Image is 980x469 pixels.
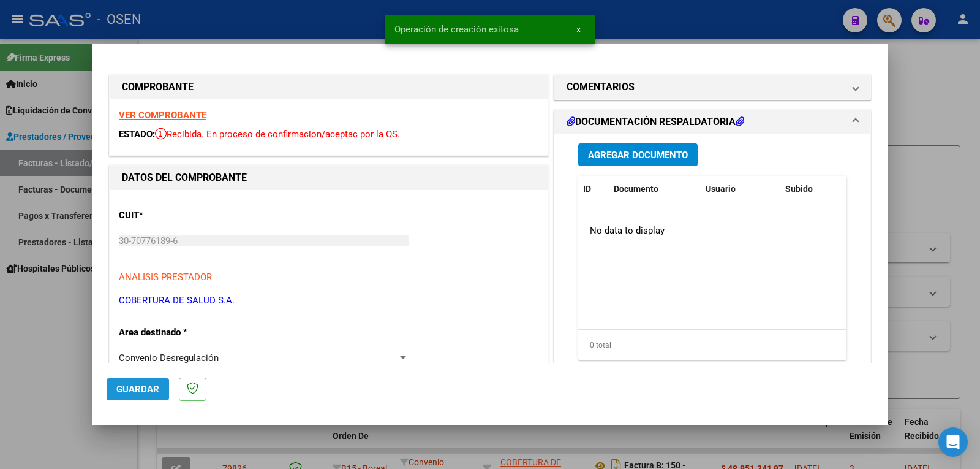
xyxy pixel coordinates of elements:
[578,215,842,246] div: No data to display
[119,208,245,223] p: CUIT
[155,129,400,140] span: Recibida. En proceso de confirmacion/aceptac por la OS.
[567,115,744,129] h1: DOCUMENTACIÓN RESPALDATORIA
[578,330,846,360] div: 0 total
[394,23,519,36] span: Operación de creación exitosa
[119,110,206,121] a: VER COMPROBANTE
[780,176,842,202] datatable-header-cell: Subido
[554,110,870,134] mat-expansion-panel-header: DOCUMENTACIÓN RESPALDATORIA
[578,143,698,166] button: Agregar Documento
[119,129,155,140] span: ESTADO:
[578,176,609,202] datatable-header-cell: ID
[567,18,590,40] button: x
[785,184,813,194] span: Subido
[119,294,539,308] p: COBERTURA DE SALUD S.A.
[122,172,247,183] strong: DATOS DEL COMPROBANTE
[119,326,245,340] p: Area destinado *
[116,384,159,395] span: Guardar
[122,81,194,93] strong: COMPROBANTE
[701,176,780,202] datatable-header-cell: Usuario
[609,176,701,202] datatable-header-cell: Documento
[554,75,870,99] mat-expansion-panel-header: COMENTARIOS
[567,80,635,94] h1: COMENTARIOS
[576,24,581,35] span: x
[119,272,212,283] span: ANALISIS PRESTADOR
[583,184,591,194] span: ID
[706,184,736,194] span: Usuario
[614,184,658,194] span: Documento
[938,427,968,457] div: Open Intercom Messenger
[119,353,219,364] span: Convenio Desregulación
[554,134,870,389] div: DOCUMENTACIÓN RESPALDATORIA
[842,176,903,202] datatable-header-cell: Acción
[107,378,169,400] button: Guardar
[588,150,688,161] span: Agregar Documento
